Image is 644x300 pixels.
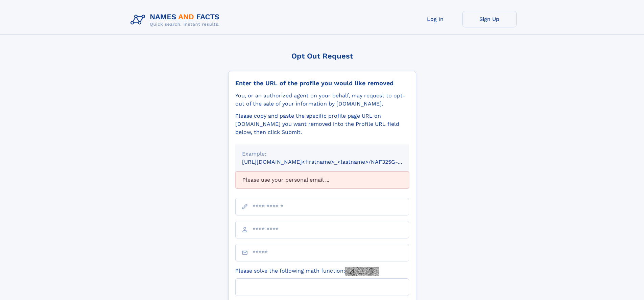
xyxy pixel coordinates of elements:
div: Please use your personal email ... [235,171,409,188]
div: Example: [242,150,402,158]
div: Please copy and paste the specific profile page URL on [DOMAIN_NAME] you want removed into the Pr... [235,112,409,136]
div: You, or an authorized agent on your behalf, may request to opt-out of the sale of your informatio... [235,92,409,108]
img: Logo Names and Facts [128,11,225,29]
div: Opt Out Request [228,52,416,60]
a: Log In [408,11,462,27]
label: Please solve the following math function: [235,267,379,276]
div: Enter the URL of the profile you would like removed [235,79,409,87]
small: [URL][DOMAIN_NAME]<firstname>_<lastname>/NAF325G-xxxxxxxx [242,159,422,165]
a: Sign Up [462,11,517,27]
